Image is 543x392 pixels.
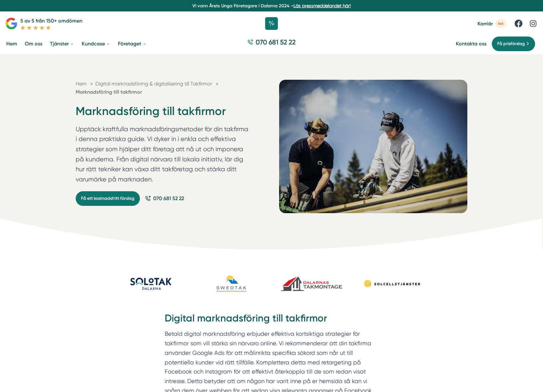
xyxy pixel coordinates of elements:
[90,80,93,88] span: »
[216,80,218,88] span: »
[256,37,296,47] span: 070 681 52 22
[76,104,249,124] h1: Marknadsföring till takfirmor
[497,40,525,47] span: Få prisförslag
[495,19,506,28] span: 4st
[5,36,18,52] a: Hem
[76,124,249,187] p: Upptäck kraftfulla marknadsföringsmetoder för din takfirma i denna praktiska guide. Vi dyker in i...
[95,81,213,87] a: Digital marknadsföring & digitalisering till Takfirmor
[153,194,184,202] span: 070 681 52 22
[116,269,186,298] img: Sol och Tak Dalarna
[277,269,347,298] img: Dalarnas Takmontage
[80,36,112,52] a: Kundcase
[3,3,540,9] p: Vi vann Årets Unga Företagare i Dalarna 2024 –
[478,19,506,28] a: Karriär 4st
[24,36,44,52] a: Om oss
[491,36,535,51] a: Få prisförslag
[117,36,148,52] a: Företaget
[165,311,378,329] h2: Digital marknadsföring till takfirmor
[293,3,351,8] a: Läs pressmeddelandet här!
[20,17,82,25] p: 5 av 5 från 150+ omdömen
[76,89,142,95] a: Marknadsföring till takfirmor
[279,80,467,213] img: Marknadsföring till takfirmor
[245,37,298,50] a: 070 681 52 22
[76,191,140,206] a: Få ett kostnadsfritt förslag
[49,36,75,52] a: Tjänster
[478,21,493,27] span: Karriär
[357,269,427,298] img: Solcellstjänster
[196,269,266,298] img: Swedtak
[76,80,249,96] nav: Breadcrumb
[95,81,212,87] span: Digital marknadsföring & digitalisering till Takfirmor
[145,194,184,202] a: 070 681 52 22
[76,81,86,87] a: Hem
[456,41,486,47] a: Kontakta oss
